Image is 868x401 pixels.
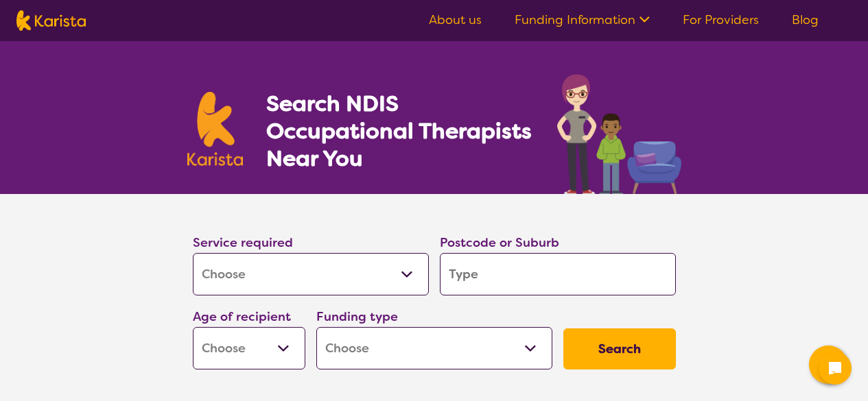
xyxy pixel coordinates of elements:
button: Channel Menu [809,345,847,384]
label: Service required [193,234,293,251]
img: Karista logo [187,92,244,166]
img: occupational-therapy [557,74,681,194]
button: Search [563,328,676,369]
label: Funding type [316,308,398,325]
img: Karista logo [16,10,86,31]
a: Blog [792,12,819,28]
label: Postcode or Suburb [440,234,559,251]
a: About us [429,12,482,28]
a: For Providers [683,12,759,28]
h1: Search NDIS Occupational Therapists Near You [266,90,533,172]
label: Age of recipient [193,308,291,325]
input: Type [440,253,676,295]
a: Funding Information [515,12,650,28]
